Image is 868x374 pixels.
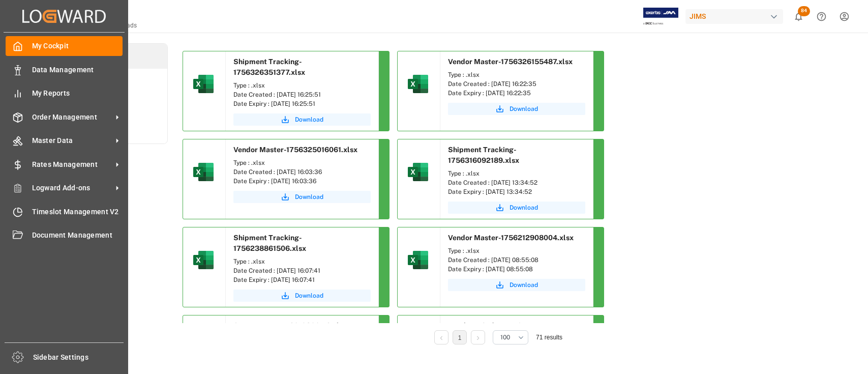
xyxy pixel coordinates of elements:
button: Help Center [810,5,833,28]
div: Type : .xlsx [233,81,371,90]
span: Vendor Master-1756325016061.xlsx [233,146,357,154]
li: Previous Page [434,330,448,344]
div: Type : .xlsx [448,246,585,255]
div: Date Created : [DATE] 16:03:36 [233,167,371,177]
div: Type : .xlsx [448,169,585,178]
a: 1 [458,334,462,341]
button: JIMS [685,7,787,26]
img: Exertis%20JAM%20-%20Email%20Logo.jpg_1722504956.jpg [643,8,678,25]
a: Data Management [6,60,123,79]
button: Download [448,279,585,291]
li: Next Page [471,330,485,344]
li: 1 [453,330,467,344]
span: Download [295,192,323,202]
div: Date Created : [DATE] 16:22:35 [448,79,585,89]
span: My Reports [32,88,123,99]
span: Order Management [32,112,112,123]
span: Sidebar Settings [33,352,124,363]
a: My Reports [6,83,123,103]
a: My Cockpit [6,36,123,56]
div: Date Expiry : [DATE] 08:55:08 [448,265,585,274]
span: Download [510,104,538,113]
div: Type : .xlsx [448,70,585,79]
span: Download [295,291,323,300]
img: microsoft-excel-2019--v1.png [406,160,430,184]
span: Shipment Tracking-1756326351377.xlsx [233,57,305,76]
button: Download [448,103,585,115]
span: Logward Add-ons [32,183,112,193]
div: Date Expiry : [DATE] 16:22:35 [448,89,585,98]
span: Download [295,115,323,124]
span: 84 [798,6,810,16]
button: Download [448,202,585,214]
div: Date Expiry : [DATE] 16:03:36 [233,177,371,186]
img: microsoft-excel-2019--v1.png [406,248,430,272]
span: Purchase Order Line Item-1756212866444.xlsx [448,322,537,340]
span: Document Management [32,230,123,241]
span: My Cockpit [32,41,123,51]
div: Type : .xlsx [233,257,371,266]
div: Date Expiry : [DATE] 16:07:41 [233,275,371,284]
img: microsoft-excel-2019--v1.png [406,72,430,96]
a: Timeslot Management V2 [6,202,123,221]
span: Rates Management [32,159,112,170]
span: Vendor Master-1756326155487.xlsx [448,57,573,66]
img: microsoft-excel-2019--v1.png [191,160,216,184]
div: Date Created : [DATE] 16:07:41 [233,266,371,275]
div: Date Expiry : [DATE] 13:34:52 [448,187,585,196]
span: SKU Master-1756212899116.xlsx [233,322,347,330]
span: Timeslot Management V2 [32,207,123,217]
span: 100 [500,333,510,342]
button: Download [233,191,371,203]
span: Vendor Master-1756212908004.xlsx [448,234,574,242]
span: Download [510,280,538,290]
div: JIMS [685,9,783,24]
div: Date Expiry : [DATE] 16:25:51 [233,99,371,108]
div: Date Created : [DATE] 13:34:52 [448,178,585,187]
img: microsoft-excel-2019--v1.png [191,248,216,272]
button: Download [233,290,371,302]
span: Data Management [32,65,123,75]
span: Download [510,203,538,212]
img: microsoft-excel-2019--v1.png [191,72,216,96]
span: Shipment Tracking-1756238861506.xlsx [233,234,306,252]
a: Document Management [6,225,123,245]
span: Master Data [32,135,112,146]
button: open menu [493,330,528,344]
div: Date Created : [DATE] 16:25:51 [233,90,371,99]
span: 71 results [536,334,562,341]
span: Shipment Tracking-1756316092189.xlsx [448,146,519,164]
div: Type : .xlsx [233,158,371,167]
button: show 84 new notifications [787,5,810,28]
div: Date Created : [DATE] 08:55:08 [448,255,585,265]
button: Download [233,113,371,126]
